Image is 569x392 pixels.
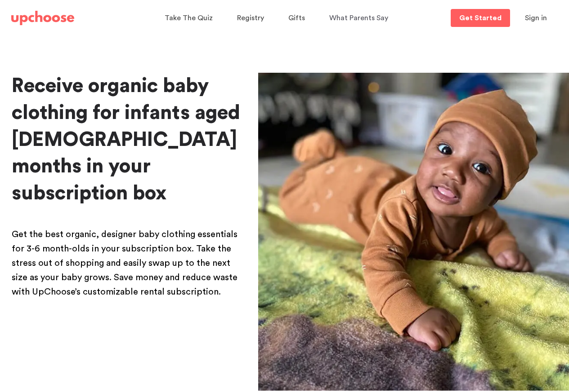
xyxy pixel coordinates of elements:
span: What Parents Say [329,14,388,22]
span: Sign in [525,14,547,22]
span: Registry [237,14,264,22]
a: Get Started [451,9,510,27]
img: UpChoose [11,11,74,25]
h1: Receive organic baby clothing for infants aged [DEMOGRAPHIC_DATA] months in your subscription box [12,73,244,207]
a: What Parents Say [329,9,391,27]
a: Take The Quiz [165,9,215,27]
span: Gifts [288,14,305,22]
button: Sign in [514,9,558,27]
a: UpChoose [11,9,74,27]
span: Take The Quiz [165,14,213,22]
p: Get Started [459,14,502,22]
a: Registry [237,9,267,27]
a: Gifts [288,9,308,27]
span: Get the best organic, designer baby clothing essentials for 3-6 month-olds in your subscription b... [12,230,237,296]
